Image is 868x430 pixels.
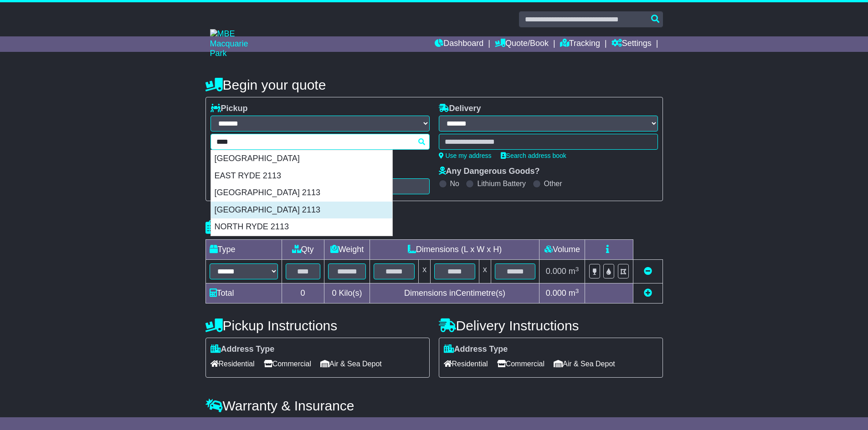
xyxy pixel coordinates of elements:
[419,260,431,283] td: x
[546,288,566,298] span: 0.000
[544,179,562,188] label: Other
[546,267,566,276] span: 0.000
[211,344,275,354] label: Address Type
[439,104,481,114] label: Delivery
[569,288,579,298] span: m
[501,152,566,159] a: Search address book
[324,240,370,260] td: Weight
[205,240,282,260] td: Type
[205,398,663,413] h4: Warranty & Insurance
[211,104,248,114] label: Pickup
[205,318,430,333] h4: Pickup Instructions
[477,179,526,188] label: Lithium Battery
[370,240,539,260] td: Dimensions (L x W x H)
[560,36,600,52] a: Tracking
[435,36,483,52] a: Dashboard
[611,36,652,52] a: Settings
[444,344,508,354] label: Address Type
[495,36,549,52] a: Quote/Book
[497,357,544,371] span: Commercial
[205,283,282,304] td: Total
[439,152,492,159] a: Use my address
[211,357,255,371] span: Residential
[211,218,392,236] div: NORTH RYDE 2113
[211,202,392,219] div: [GEOGRAPHIC_DATA] 2113
[644,267,652,276] a: Remove this item
[324,283,370,304] td: Kilo(s)
[539,240,585,260] td: Volume
[554,357,615,371] span: Air & Sea Depot
[439,167,540,177] label: Any Dangerous Goods?
[370,283,539,304] td: Dimensions in Centimetre(s)
[575,266,579,273] sup: 3
[332,288,336,298] span: 0
[282,240,324,260] td: Qty
[282,283,324,304] td: 0
[264,357,311,371] span: Commercial
[575,288,579,294] sup: 3
[205,77,663,92] h4: Begin your quote
[644,288,652,298] a: Add new item
[450,179,459,188] label: No
[479,260,491,283] td: x
[205,220,320,235] h4: Package details |
[210,29,265,59] img: MBE Macquarie Park
[211,150,392,167] div: [GEOGRAPHIC_DATA]
[569,267,579,276] span: m
[211,167,392,185] div: EAST RYDE 2113
[211,184,392,202] div: [GEOGRAPHIC_DATA] 2113
[320,357,382,371] span: Air & Sea Depot
[444,357,488,371] span: Residential
[211,134,430,150] typeahead: Please provide city
[439,318,663,333] h4: Delivery Instructions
